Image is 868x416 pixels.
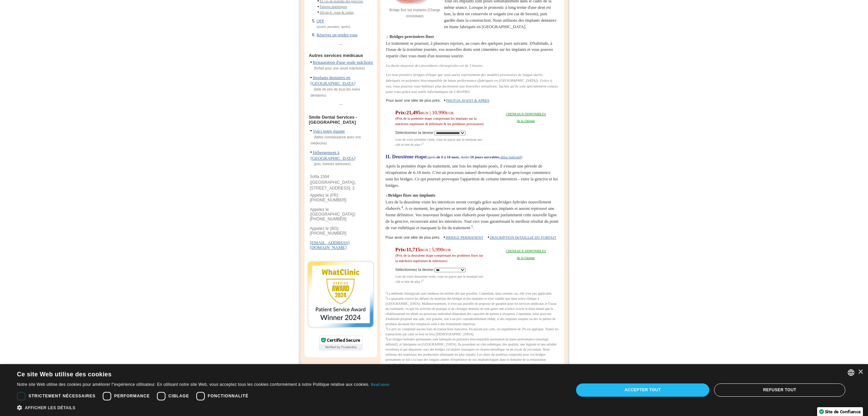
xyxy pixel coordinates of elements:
div: Certified Secure [327,338,360,342]
img: dot.gif [311,62,312,64]
div: Pour avoir une idée de plus près: [386,235,559,241]
img: dot.gif [311,77,312,79]
: Notre site Web utilise des cookies pour améliorer l"expérience utilisateur. En utilisant notre si... [17,382,370,387]
sup: 1 [386,291,387,294]
li: Appelez le (BG): [PHONE_NUMBER] [310,226,372,238]
img: dot.gif [488,237,489,239]
p: La méthode chirurgicale sans lambeau est utilisée dès que possible. Cependant, dans certains cas,... [386,291,559,377]
b: Autres services médicaux [309,53,363,58]
i: La durée moyenne des procédures chirurgicales est de 3 heures. [386,63,483,67]
span: | 5,990 [430,247,443,252]
a: Voici notre équipe [313,128,345,134]
img: dot.gif [311,152,312,154]
p: Lors de votre deuxième visite, vous ne payez que le montant sus-cité et rien de plus ! [395,274,487,284]
span: Ciblage [169,393,189,399]
sup: 2 [386,296,387,299]
a: QFP [317,19,324,23]
i: bridges hybrides nouvellement élaborés. [386,200,551,211]
span: Performance [114,393,150,399]
li: Sofia 1504 ([GEOGRAPHIC_DATA]), [STREET_ADDRESS]. 3 [310,174,372,191]
sup: 3 [386,326,387,330]
span: 4. [386,194,388,197]
a: PHOTOS AVANT & APRES [446,98,490,102]
a: Patients diabétiques [319,5,347,8]
sup: 4 [401,205,403,209]
span: 21,495 [407,110,454,115]
p: Prix: [395,110,487,126]
img: Smile Dental Services [307,260,375,329]
div: ... [307,39,375,48]
li: Appelez le (FR): [PHONE_NUMBER] [310,193,372,204]
i: remodelage de la gencive [482,170,526,175]
span: (faites connaissance avec vos médecins) [311,135,361,145]
span: BGN [420,248,428,252]
span: EUR [443,248,451,252]
a: Read more, opens a new window [371,382,390,387]
span: Strictement nécessaires [28,393,96,399]
div: Refuser tout [714,383,845,396]
span: 11,715 [407,247,451,252]
a: [EMAIL_ADDRESS][DOMAIN_NAME] [310,236,350,250]
span: | 10,990 [430,110,446,115]
span: (après: , durée: , ) [426,155,522,159]
span: (avant, pendant, après) [317,25,350,28]
p: Lors de la deuxième visite les interstices seront corrigés grâce aux . A ce moment, les gencives ... [386,192,559,231]
div: Sélectionnez la devise: [395,267,487,272]
a: CRENEAUX DISPONIBLESde la clinique [506,249,546,260]
img: dot.gif [444,100,445,102]
p: Lors de votre première visite, vous ne payez que le montant sus-cité et rien de plus ! [395,137,487,147]
span: Afficher les détails [25,405,75,410]
span: II. Deuxième étape [386,154,426,159]
div: Close [858,370,863,375]
div: ... [307,99,375,108]
a: délai indicatif [500,155,521,159]
img: dot.gif [318,0,319,2]
span: (forfait pour une seule mâchoire) [311,66,365,70]
span: (Prix de la deuxième étape comprenant les prothèses fixes sur la mâchoire supérieure & inférieure) [395,254,483,263]
span: 3. [386,35,389,39]
div: Accepter tout [576,383,710,396]
div: Sélectionnez la devise: [395,130,487,135]
div: Pour avoir une idée de plus près: [386,98,558,103]
div: Verified by Trustindex [319,344,362,350]
a: Implants dentaires en [GEOGRAPHIC_DATA] [311,75,356,86]
b: Bridges provisoires fixes [390,34,434,39]
p: Après la première étape du traitement, une fois les implants posés, il s'ensuit une période de ré... [386,163,559,189]
a: Restauration d'une seule mâchoire [313,60,373,65]
sup: 3 [422,279,423,282]
span: (prix, bonnes adresses) [311,162,351,166]
img: dot.gif [318,12,319,14]
strong: 10 jours ouvrables [470,155,499,159]
a: Hébergement à [GEOGRAPHIC_DATA] [311,150,356,161]
li: Appelez le ([GEOGRAPHIC_DATA]): [PHONE_NUMBER] [310,207,372,223]
img: dot.gif [311,130,312,132]
p: Prix: [395,247,487,263]
div: Afficher les détails [17,404,390,411]
sup: 3 [422,142,423,145]
span: EUR [446,111,454,115]
a: BRIDGE PERMANENT [446,235,484,239]
span: BGN [420,111,429,115]
sup: 4 [386,337,387,340]
img: dot.gif [318,6,319,8]
strong: de 6 à 18 mois [436,155,459,159]
span: Fonctionnalité [208,393,249,399]
b: Bridges fixes sur implants [388,193,435,198]
sup: 5 [471,225,473,228]
img: dot.gif [444,237,445,239]
a: All-on-4 - pour & contre [319,11,354,14]
a: DESCRIPTION DéTAILLéE DU FORFAIT [490,235,556,239]
div: Ce site Web utilise des cookies [17,368,373,378]
span: (Prix de la première étape comprenant les implants sur la mâchoire supérieure & inférieure & les ... [395,117,484,126]
a: Réservez un rendez-vous [317,33,358,37]
b: Smile Dental Services - [GEOGRAPHIC_DATA] [309,115,357,125]
p: Le traitement se poursuit, à plusieurs reprises, au cours des quelques jours suivants. D'habitude... [386,34,558,60]
span: (liste de prix de tous les soins dentaires) [311,87,360,97]
i: Les tout premiers bridges d'étape que vous aurez représentent des modèles provisoires de longue d... [386,73,558,94]
a: CRENEAUX DISPONIBLESde la clinique [506,112,546,123]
